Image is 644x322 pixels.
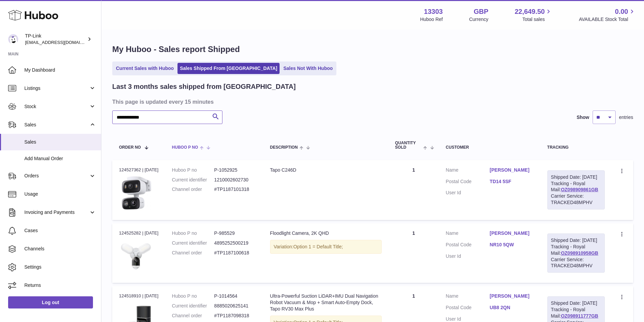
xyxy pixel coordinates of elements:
strong: GBP [474,7,488,16]
a: [PERSON_NAME] [490,167,534,173]
span: 22,649.50 [515,7,545,16]
h3: This page is updated every 15 minutes [112,98,631,105]
div: Shipped Date: [DATE] [551,300,601,306]
span: Sales [24,122,89,128]
dt: Channel order [172,186,214,193]
a: [PERSON_NAME] [490,230,534,237]
span: Order No [119,145,141,150]
label: Show [577,114,589,121]
span: Stock [24,103,89,110]
td: 1 [388,160,439,220]
a: Sales Not With Huboo [281,63,335,74]
span: 0.00 [615,7,628,16]
dd: 1210002602730 [214,177,257,183]
span: Usage [24,191,96,197]
a: UB8 2QN [490,304,534,311]
dt: Postal Code [446,242,490,250]
span: Total sales [522,16,552,23]
div: Tapo C246D [270,167,382,173]
dd: #TP1187101318 [214,186,257,193]
dt: Name [446,293,490,301]
span: Returns [24,282,96,289]
a: 0.00 AVAILABLE Stock Total [579,7,636,23]
div: Ultra-Powerful Suction LiDAR+IMU Dual Navigation Robot Vacuum & Mop + Smart Auto-Empty Dock, Tapo... [270,293,382,312]
a: OZ098911777GB [561,313,598,319]
dt: Postal Code [446,178,490,187]
span: [EMAIL_ADDRESS][DOMAIN_NAME] [25,40,99,45]
span: AVAILABLE Stock Total [579,16,636,23]
a: [PERSON_NAME] [490,293,534,299]
dd: P-1014564 [214,293,257,299]
dt: Postal Code [446,304,490,313]
div: 124518910 | [DATE] [119,293,159,299]
div: Tracking - Royal Mail: [547,233,605,273]
span: Huboo P no [172,145,198,150]
a: TD14 5SF [490,178,534,185]
h1: My Huboo - Sales report Shipped [112,44,633,55]
span: Settings [24,264,96,270]
dd: P-985529 [214,230,257,237]
div: Currency [469,16,488,23]
span: Option 1 = Default Title; [293,244,343,249]
div: Carrier Service: TRACKED48MPHV [551,193,601,206]
div: Variation: [270,240,382,254]
div: Huboo Ref [420,16,443,23]
dt: Huboo P no [172,230,214,237]
span: Channels [24,246,96,252]
dd: 4895252500219 [214,240,257,246]
span: My Dashboard [24,67,96,73]
span: Quantity Sold [395,141,422,150]
img: gaby.chen@tp-link.com [8,34,18,44]
td: 1 [388,223,439,283]
dd: 8885020625141 [214,303,257,309]
dt: User Id [446,253,490,259]
dt: Name [446,167,490,175]
span: Orders [24,173,89,179]
span: Listings [24,85,89,92]
dd: P-1052925 [214,167,257,173]
dt: Huboo P no [172,293,214,299]
a: 22,649.50 Total sales [515,7,552,23]
img: 1753362243.jpg [119,175,153,212]
dt: Channel order [172,250,214,256]
dt: User Id [446,190,490,196]
div: Carrier Service: TRACKED48MPHV [551,256,601,269]
a: OZ098910958GB [561,250,598,256]
div: Tracking - Royal Mail: [547,170,605,209]
span: Add Manual Order [24,155,96,162]
dd: #TP1187100618 [214,250,257,256]
div: Shipped Date: [DATE] [551,237,601,244]
a: Log out [8,296,93,308]
div: Customer [446,145,534,150]
div: Floodlight Camera, 2K QHD [270,230,382,237]
span: Description [270,145,298,150]
div: Shipped Date: [DATE] [551,174,601,180]
dt: Current identifier [172,240,214,246]
span: Cases [24,227,96,234]
strong: 13303 [424,7,443,16]
img: Tapo_C720_EU_US_1.0_overview_01_large_20240110093946q.jpg [119,238,153,272]
a: NR10 5QW [490,242,534,248]
h2: Last 3 months sales shipped from [GEOGRAPHIC_DATA] [112,82,296,91]
a: Current Sales with Huboo [114,63,176,74]
div: Tracking [547,145,605,150]
a: Sales Shipped From [GEOGRAPHIC_DATA] [177,63,280,74]
dt: Huboo P no [172,167,214,173]
dt: Current identifier [172,303,214,309]
div: 124525282 | [DATE] [119,230,159,236]
dt: Current identifier [172,177,214,183]
div: TP-Link [25,33,86,46]
a: OZ098909861GB [561,187,598,192]
dt: Name [446,230,490,238]
span: Sales [24,139,96,145]
dt: Channel order [172,313,214,319]
span: entries [619,114,633,121]
span: Invoicing and Payments [24,209,89,216]
div: 124527362 | [DATE] [119,167,159,173]
dd: #TP1187098318 [214,313,257,319]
